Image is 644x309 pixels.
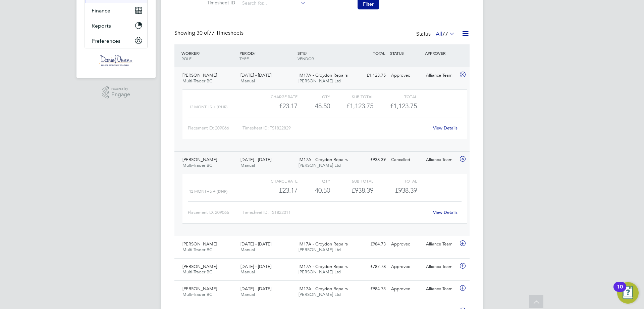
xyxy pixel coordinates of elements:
[254,177,298,185] div: Charge rate
[240,72,271,78] span: [DATE] - [DATE]
[423,261,458,272] div: Alliance Team
[433,209,458,215] a: View Details
[92,23,111,29] span: Reports
[111,92,130,98] span: Engage
[298,185,330,196] div: 40.50
[99,55,133,66] img: danielowen-logo-retina.png
[254,185,298,196] div: £23.17
[243,123,429,133] div: Timesheet ID: TS1822829
[306,50,307,56] span: /
[354,70,388,81] div: £1,123.75
[617,282,639,304] button: Open Resource Center, 10 new notifications
[296,47,354,65] div: SITE
[240,286,271,292] span: [DATE] - [DATE]
[330,92,373,101] div: Sub Total
[354,283,388,295] div: £984.73
[85,33,147,48] button: Preferences
[354,261,388,272] div: £787.78
[299,264,348,269] span: IM17A - Croydon Repairs
[298,177,330,185] div: QTY
[182,162,212,168] span: Multi-Trader BC
[395,186,417,194] span: £938.39
[298,92,330,101] div: QTY
[111,86,130,92] span: Powered by
[181,56,192,61] span: ROLE
[373,50,385,56] span: TOTAL
[433,125,458,131] a: View Details
[299,72,348,78] span: IM17A - Croydon Repairs
[197,30,244,36] span: 77 Timesheets
[240,78,255,84] span: Manual
[388,154,423,165] div: Cancelled
[180,47,238,65] div: WORKER
[188,207,243,218] div: Placement ID: 209066
[442,31,448,37] span: 77
[423,70,458,81] div: Alliance Team
[617,287,623,296] div: 10
[85,3,147,18] button: Finance
[390,102,417,110] span: £1,123.75
[199,50,200,56] span: /
[182,292,212,297] span: Multi-Trader BC
[299,241,348,247] span: IM17A - Croydon Repairs
[85,18,147,33] button: Reports
[182,264,217,269] span: [PERSON_NAME]
[189,105,227,109] span: 12 Months + (£/HR)
[330,101,373,112] div: £1,123.75
[85,55,148,66] a: Go to home page
[436,31,455,37] label: All
[189,189,227,194] span: 12 Months + (£/HR)
[240,157,271,162] span: [DATE] - [DATE]
[299,269,341,275] span: [PERSON_NAME] Ltd
[299,247,341,253] span: [PERSON_NAME] Ltd
[388,70,423,81] div: Approved
[388,47,423,59] div: STATUS
[354,154,388,165] div: £938.39
[373,177,417,185] div: Total
[240,292,255,297] span: Manual
[197,30,209,36] span: 30 of
[354,239,388,250] div: £984.73
[299,292,341,297] span: [PERSON_NAME] Ltd
[188,123,243,133] div: Placement ID: 209066
[240,241,271,247] span: [DATE] - [DATE]
[388,261,423,272] div: Approved
[423,283,458,295] div: Alliance Team
[182,247,212,253] span: Multi-Trader BC
[388,239,423,250] div: Approved
[240,269,255,275] span: Manual
[238,47,296,65] div: PERIOD
[240,264,271,269] span: [DATE] - [DATE]
[92,38,120,44] span: Preferences
[182,78,212,84] span: Multi-Trader BC
[254,50,255,56] span: /
[240,247,255,253] span: Manual
[299,78,341,84] span: [PERSON_NAME] Ltd
[330,177,373,185] div: Sub Total
[174,30,245,37] div: Showing
[239,56,249,61] span: TYPE
[299,162,341,168] span: [PERSON_NAME] Ltd
[182,72,217,78] span: [PERSON_NAME]
[243,207,429,218] div: Timesheet ID: TS1822011
[254,101,298,112] div: £23.17
[182,241,217,247] span: [PERSON_NAME]
[423,154,458,165] div: Alliance Team
[416,30,456,39] div: Status
[388,283,423,295] div: Approved
[298,101,330,112] div: 48.50
[423,239,458,250] div: Alliance Team
[298,56,314,61] span: VENDOR
[182,269,212,275] span: Multi-Trader BC
[299,157,348,162] span: IM17A - Croydon Repairs
[423,47,458,59] div: APPROVER
[373,92,417,101] div: Total
[102,86,130,99] a: Powered byEngage
[182,286,217,292] span: [PERSON_NAME]
[92,7,110,14] span: Finance
[254,92,298,101] div: Charge rate
[240,162,255,168] span: Manual
[182,157,217,162] span: [PERSON_NAME]
[299,286,348,292] span: IM17A - Croydon Repairs
[330,185,373,196] div: £938.39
